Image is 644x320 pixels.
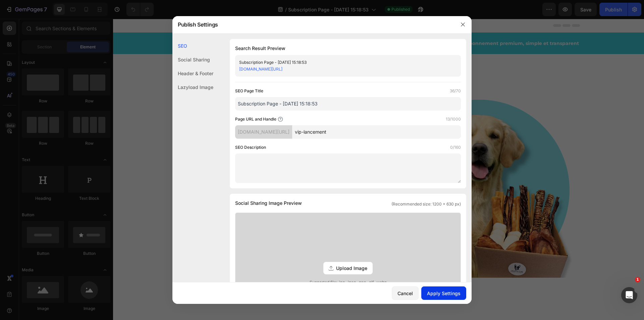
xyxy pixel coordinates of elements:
[235,199,302,207] span: Social Sharing Image Preview
[65,20,191,29] p: 🎁 3 cadeaux exclusifs pour les VIP
[172,80,213,94] div: Lazyload Image
[64,252,152,268] a: Je rejoins le Club VIP
[172,16,454,33] div: Publish Settings
[65,44,236,177] span: Ton chien mérite bien plus qu’une simple gâterie. Il mérite l'expérience VIP Croc-O-Max
[292,125,461,139] input: Handle
[450,144,461,151] label: 0/160
[65,271,199,276] strong: ⚡ Offre VIP limitée : seules les premières places sont garanties
[172,39,213,53] div: SEO
[235,97,461,110] input: Title
[397,290,413,297] div: Cancel
[235,88,263,94] label: SEO Page Title
[78,256,138,264] p: Je rejoins le Club VIP
[450,88,461,94] label: 36/70
[235,116,276,123] label: Page URL and Handle
[153,185,239,191] strong: Club Croc-O-Max™ Animaluxe
[621,287,637,303] iframe: Intercom live chat
[635,277,640,282] span: 1
[235,125,292,139] div: [DOMAIN_NAME][URL]
[392,286,419,300] button: Cancel
[446,116,461,123] label: 13/1000
[235,44,461,52] h1: Search Result Preview
[239,66,282,72] a: [DOMAIN_NAME][URL]
[172,66,213,80] div: Header & Footer
[65,185,255,216] span: Bienvenue dans le tout nouveau 🎉 [PERSON_NAME] fait partie des tout premiers à entrer dans une ex...
[172,53,213,66] div: Social Sharing
[235,279,461,285] span: Supported file: .jpg, .jpeg, .png, .gif, .webp
[345,21,466,28] span: 💙 Abonnement premium, simple et transparent
[421,286,466,300] button: Apply Settings
[239,59,446,66] div: Subscription Page - [DATE] 15:18:53
[391,201,461,207] span: (Recommended size: 1200 x 630 px)
[203,20,328,29] p: ⚡ Les places VIP partent vite !
[65,225,252,240] span: Mais attention : seuls quelques privilégiés accèderont au statut VIP — rare, exclusif, et rempli ...
[427,290,461,297] div: Apply Settings
[235,144,266,151] label: SEO Description
[183,157,200,176] span: ™
[336,265,367,272] span: Upload Image
[271,62,467,259] img: Alt Image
